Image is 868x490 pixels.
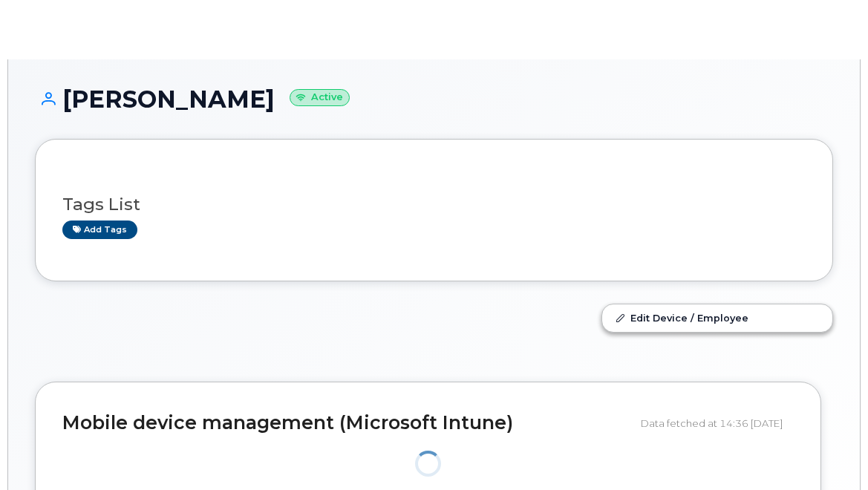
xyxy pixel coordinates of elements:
small: Active [290,89,350,106]
h1: [PERSON_NAME] [35,86,833,112]
a: Edit Device / Employee [602,304,832,331]
div: Data fetched at 14:36 [DATE] [641,409,794,437]
h3: Tags List [62,195,806,214]
h2: Mobile device management (Microsoft Intune) [62,413,630,434]
a: Add tags [62,220,137,239]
